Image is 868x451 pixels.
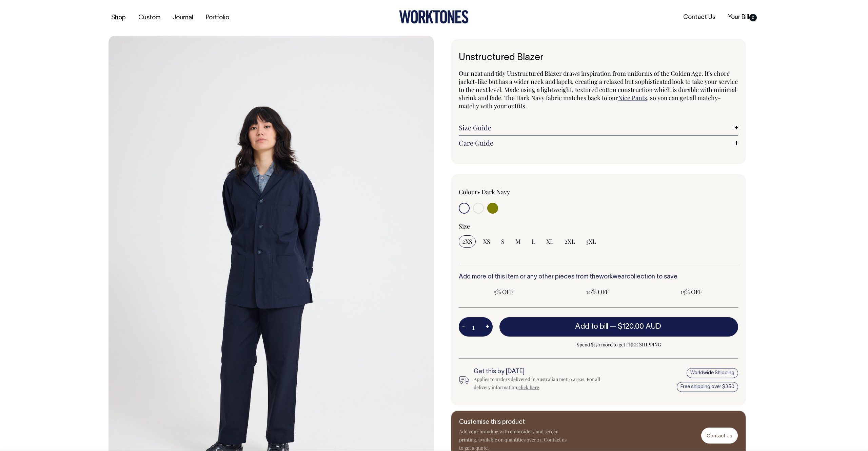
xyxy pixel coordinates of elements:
span: Our neat and tidy Unstructured Blazer draws inspiration from uniforms of the Golden Age. It's cho... [459,69,738,102]
input: S [498,235,508,248]
a: click here [518,384,539,391]
input: L [528,235,539,248]
span: $120.00 AUD [618,323,661,330]
input: 15% OFF [646,286,736,298]
span: L [532,237,535,246]
a: Size Guide [459,124,738,132]
button: - [459,320,468,334]
span: S [501,237,505,246]
input: XL [543,235,557,248]
a: Contact Us [680,12,718,23]
a: Portfolio [203,12,232,23]
h6: Customise this product [459,419,568,426]
input: 2XL [561,235,578,248]
span: Add to bill [575,323,608,330]
div: Colour [459,188,571,196]
input: 2XS [459,235,476,248]
span: 15% OFF [650,288,733,296]
span: XL [546,237,554,246]
input: 3XL [583,235,599,248]
input: M [512,235,524,248]
a: Your Bill0 [725,12,759,23]
span: Spend $350 more to get FREE SHIPPING [499,341,738,349]
span: 10% OFF [556,288,639,296]
button: + [482,320,493,334]
input: 10% OFF [553,286,643,298]
h6: Add more of this item or any other pieces from the collection to save [459,274,738,281]
span: — [610,323,663,330]
a: Contact Us [701,428,738,444]
a: Nice Pants [618,94,647,102]
h1: Unstructured Blazer [459,53,738,63]
span: 5% OFF [462,288,545,296]
label: Dark Navy [481,188,510,196]
input: XS [480,235,494,248]
a: Care Guide [459,139,738,147]
button: Add to bill —$120.00 AUD [499,317,738,336]
span: 3XL [586,237,596,246]
span: 2XS [462,237,472,246]
a: workwear [599,274,627,280]
span: • [477,188,480,196]
span: , so you can get all matchy-matchy with your outfits. [459,94,721,110]
a: Shop [108,12,129,23]
input: 5% OFF [459,286,549,298]
span: 0 [749,14,757,21]
div: Size [459,222,738,230]
span: M [515,237,521,246]
span: 2XL [565,237,575,246]
span: XS [483,237,490,246]
div: Applies to orders delivered in Australian metro areas. For all delivery information, . [474,375,611,392]
a: Journal [170,12,196,23]
a: Custom [136,12,163,23]
h6: Get this by [DATE] [474,368,611,375]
